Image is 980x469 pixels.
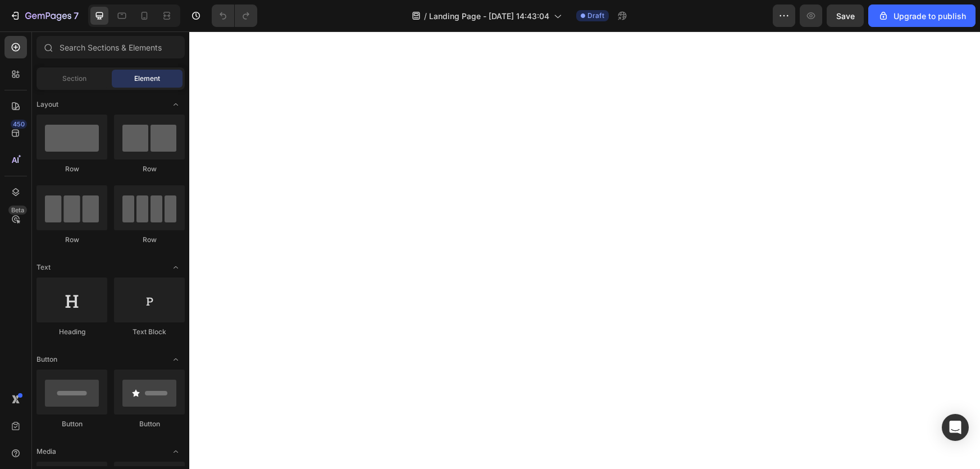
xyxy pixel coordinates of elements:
[37,262,51,272] span: Text
[37,447,56,457] span: Media
[868,4,976,27] button: Upgrade to publish
[114,327,185,337] div: Text Block
[37,235,107,245] div: Row
[37,36,185,58] input: Search Sections & Elements
[942,414,969,441] div: Open Intercom Messenger
[878,10,966,22] div: Upgrade to publish
[37,354,57,365] span: Button
[167,443,185,461] span: Toggle open
[114,235,185,245] div: Row
[167,258,185,276] span: Toggle open
[836,11,855,21] span: Save
[114,164,185,174] div: Row
[587,11,604,21] span: Draft
[827,4,864,27] button: Save
[62,74,86,84] span: Section
[114,419,185,429] div: Button
[424,10,427,22] span: /
[167,350,185,368] span: Toggle open
[11,120,27,129] div: 450
[167,95,185,113] span: Toggle open
[37,164,107,174] div: Row
[189,31,980,469] iframe: Design area
[212,4,257,27] div: Undo/Redo
[74,9,79,22] p: 7
[4,4,84,27] button: 7
[429,10,549,22] span: Landing Page - [DATE] 14:43:04
[8,206,27,215] div: Beta
[37,327,107,337] div: Heading
[134,74,160,84] span: Element
[37,419,107,429] div: Button
[37,99,58,110] span: Layout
